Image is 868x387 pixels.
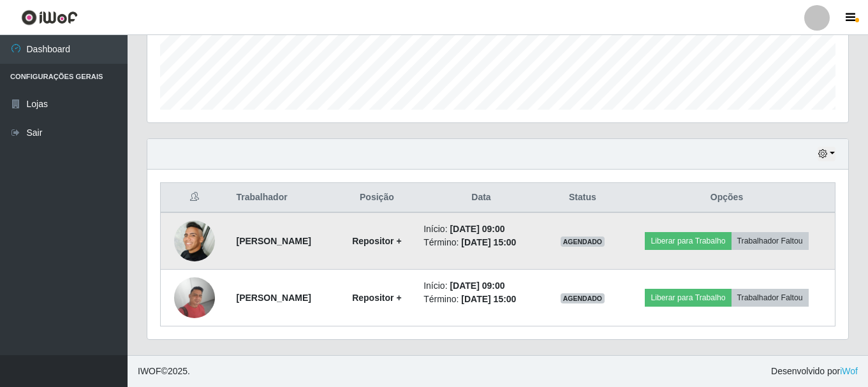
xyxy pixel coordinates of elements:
th: Posição [338,183,416,213]
strong: Repositor + [352,293,401,303]
span: AGENDADO [561,293,605,303]
button: Trabalhador Faltou [732,289,809,307]
li: Término: [423,236,539,249]
img: 1710898857944.jpeg [174,277,215,318]
strong: [PERSON_NAME] [237,236,311,246]
th: Status [547,183,619,213]
span: © 2025 . [138,365,190,378]
th: Trabalhador [229,183,338,213]
img: CoreUI Logo [21,10,78,26]
th: Data [416,183,547,213]
th: Opções [619,183,835,213]
time: [DATE] 09:00 [450,224,504,234]
button: Liberar para Trabalho [645,289,731,307]
span: IWOF [138,366,161,376]
li: Início: [423,223,539,236]
time: [DATE] 15:00 [461,294,516,304]
li: Término: [423,293,539,306]
time: [DATE] 09:00 [450,281,504,291]
time: [DATE] 15:00 [461,237,516,247]
button: Trabalhador Faltou [732,232,809,250]
span: AGENDADO [561,237,605,247]
span: Desenvolvido por [771,365,858,378]
img: 1690477066361.jpeg [174,221,215,261]
button: Liberar para Trabalho [645,232,731,250]
a: iWof [840,366,858,376]
li: Início: [423,279,539,293]
strong: Repositor + [352,236,401,246]
strong: [PERSON_NAME] [237,293,311,303]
